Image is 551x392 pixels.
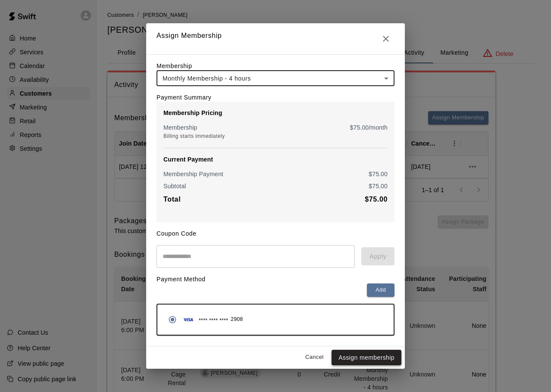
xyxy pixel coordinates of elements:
[332,350,401,366] button: Assign membership
[157,276,206,283] label: Payment Method
[157,70,394,86] div: Monthly Membership - 4 hours
[369,182,388,190] p: $ 75.00
[163,170,223,178] p: Membership Payment
[367,283,394,297] button: Add
[163,196,181,203] b: Total
[365,196,388,203] b: $ 75.00
[163,182,186,190] p: Subtotal
[369,170,388,178] p: $ 75.00
[163,123,197,132] p: Membership
[163,155,388,164] p: Current Payment
[350,123,388,132] p: $ 75.00 /month
[377,30,394,47] button: Close
[163,133,225,139] span: Billing starts immediately
[301,351,328,364] button: Cancel
[157,62,192,69] label: Membership
[157,94,211,101] label: Payment Summary
[181,315,196,324] img: Credit card brand logo
[157,230,197,237] label: Coupon Code
[163,109,388,117] p: Membership Pricing
[231,315,243,324] span: 2908
[146,23,405,54] h2: Assign Membership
